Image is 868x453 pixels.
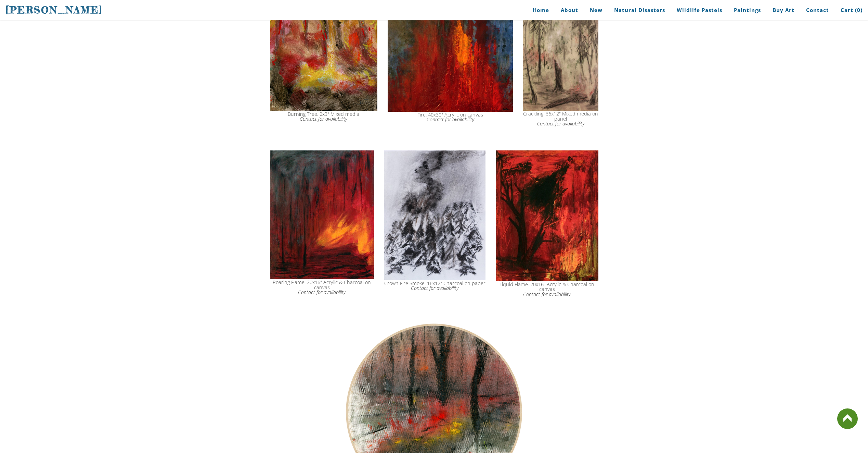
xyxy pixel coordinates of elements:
[801,2,834,18] a: Contact
[857,7,860,13] span: 0
[523,291,571,297] a: Contact for availability
[523,111,598,126] div: Crackling. 36x12" Mixed media on panel
[672,2,727,18] a: Wildlife Pastels
[496,150,598,281] img: flame fire art
[384,281,485,291] div: Crown Fire Smoke. 16x12" Charcoal on paper
[729,2,766,18] a: Paintings
[270,150,374,280] img: roaring flame art
[427,116,474,123] a: Contact for availability
[270,280,374,295] div: Roaring Flame. 20x16" Acrylic & Charcoal on canvas
[388,112,513,122] div: Fire. 40x30" Acrylic on canvas
[585,2,608,18] a: New
[300,115,347,122] a: Contact for availability
[411,285,458,291] a: Contact for availability
[5,3,103,16] a: [PERSON_NAME]
[298,289,346,295] a: Contact for availability
[537,120,584,127] a: Contact for availability
[522,2,554,18] a: Home
[609,2,670,18] a: Natural Disasters
[767,2,800,18] a: Buy Art
[270,112,378,122] div: Burning Tree. 2x3" Mixed media
[556,2,583,18] a: About
[384,150,485,280] img: crown fire smoke
[5,4,103,16] span: [PERSON_NAME]
[835,2,863,18] a: Cart (0)
[496,282,598,297] div: Liquid Flame. 20x16" Acrylic & Charcoal on canvas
